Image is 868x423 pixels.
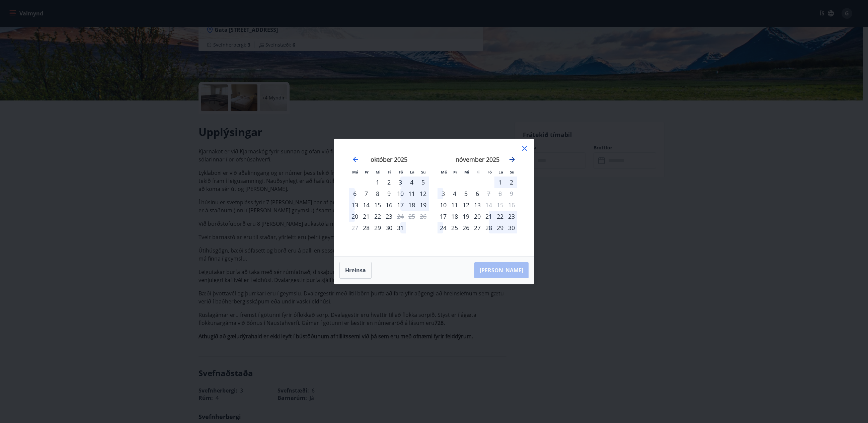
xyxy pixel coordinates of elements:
[483,188,494,199] div: Aðeins útritun í boði
[460,199,472,211] td: Choose miðvikudagur, 12. nóvember 2025 as your check-in date. It’s available.
[460,222,472,233] td: Choose miðvikudagur, 26. nóvember 2025 as your check-in date. It’s available.
[406,199,417,211] div: 18
[395,222,406,233] td: Choose föstudagur, 31. október 2025 as your check-in date. It’s available.
[494,222,506,233] div: 29
[460,188,472,199] div: 5
[483,199,494,211] div: Aðeins útritun í boði
[472,188,483,199] td: Choose fimmtudagur, 6. nóvember 2025 as your check-in date. It’s available.
[383,199,395,211] div: 16
[494,211,506,222] div: 22
[438,199,449,211] div: Aðeins innritun í boði
[349,211,361,222] div: 20
[438,222,449,233] div: 24
[399,169,403,174] small: Fö
[508,155,516,163] div: Move forward to switch to the next month.
[417,188,429,199] td: Choose sunnudagur, 12. október 2025 as your check-in date. It’s available.
[421,169,426,174] small: Su
[483,222,494,233] div: 28
[342,147,526,248] div: Calendar
[417,188,429,199] div: 12
[383,211,395,222] div: 23
[372,177,383,188] td: Choose miðvikudagur, 1. október 2025 as your check-in date. It’s available.
[395,222,406,233] div: 31
[395,177,406,188] td: Choose föstudagur, 3. október 2025 as your check-in date. It’s available.
[361,211,372,222] td: Choose þriðjudagur, 21. október 2025 as your check-in date. It’s available.
[487,169,492,174] small: Fö
[365,169,369,174] small: Þr
[361,199,372,211] td: Choose þriðjudagur, 14. október 2025 as your check-in date. It’s available.
[372,211,383,222] div: 22
[417,211,429,222] td: Not available. sunnudagur, 26. október 2025
[476,169,480,174] small: Fi
[372,222,383,233] div: 29
[406,199,417,211] td: Choose laugardagur, 18. október 2025 as your check-in date. It’s available.
[361,211,372,222] div: 21
[417,177,429,188] td: Choose sunnudagur, 5. október 2025 as your check-in date. It’s available.
[395,211,406,222] td: Not available. föstudagur, 24. október 2025
[483,199,494,211] td: Not available. föstudagur, 14. nóvember 2025
[371,155,407,163] strong: október 2025
[472,188,483,199] div: 6
[349,199,361,211] td: Choose mánudagur, 13. október 2025 as your check-in date. It’s available.
[460,199,472,211] div: 12
[349,188,361,199] div: 6
[483,222,494,233] td: Choose föstudagur, 28. nóvember 2025 as your check-in date. It’s available.
[472,222,483,233] td: Choose fimmtudagur, 27. nóvember 2025 as your check-in date. It’s available.
[406,188,417,199] td: Choose laugardagur, 11. október 2025 as your check-in date. It’s available.
[506,177,517,188] div: 2
[372,222,383,233] td: Choose miðvikudagur, 29. október 2025 as your check-in date. It’s available.
[460,211,472,222] td: Choose miðvikudagur, 19. nóvember 2025 as your check-in date. It’s available.
[361,222,372,233] div: Aðeins innritun í boði
[449,222,460,233] td: Choose þriðjudagur, 25. nóvember 2025 as your check-in date. It’s available.
[372,199,383,211] td: Choose miðvikudagur, 15. október 2025 as your check-in date. It’s available.
[376,169,381,174] small: Mi
[395,177,406,188] div: 3
[383,188,395,199] div: 9
[383,177,395,188] div: 2
[506,188,517,199] td: Not available. sunnudagur, 9. nóvember 2025
[349,222,361,233] td: Not available. mánudagur, 27. október 2025
[352,169,358,174] small: Má
[406,188,417,199] div: 11
[406,177,417,188] div: 4
[472,211,483,222] div: 20
[438,188,449,199] div: 3
[438,211,449,222] td: Choose mánudagur, 17. nóvember 2025 as your check-in date. It’s available.
[383,222,395,233] div: 30
[383,222,395,233] td: Choose fimmtudagur, 30. október 2025 as your check-in date. It’s available.
[395,188,406,199] div: 10
[506,222,517,233] td: Choose sunnudagur, 30. nóvember 2025 as your check-in date. It’s available.
[494,222,506,233] td: Choose laugardagur, 29. nóvember 2025 as your check-in date. It’s available.
[449,188,460,199] div: 4
[438,211,449,222] div: Aðeins innritun í boði
[361,188,372,199] div: 7
[417,199,429,211] div: 19
[349,211,361,222] td: Choose mánudagur, 20. október 2025 as your check-in date. It’s available.
[372,199,383,211] div: 15
[483,211,494,222] div: 21
[372,211,383,222] td: Choose miðvikudagur, 22. október 2025 as your check-in date. It’s available.
[456,155,499,163] strong: nóvember 2025
[410,169,414,174] small: La
[383,199,395,211] td: Choose fimmtudagur, 16. október 2025 as your check-in date. It’s available.
[372,177,383,188] div: 1
[361,199,372,211] div: 14
[472,199,483,211] div: 13
[449,222,460,233] div: 25
[361,188,372,199] td: Choose þriðjudagur, 7. október 2025 as your check-in date. It’s available.
[483,211,494,222] td: Choose föstudagur, 21. nóvember 2025 as your check-in date. It’s available.
[349,199,361,211] div: 13
[372,188,383,199] div: 8
[388,169,391,174] small: Fi
[506,199,517,211] td: Not available. sunnudagur, 16. nóvember 2025
[483,188,494,199] td: Not available. föstudagur, 7. nóvember 2025
[349,188,361,199] td: Choose mánudagur, 6. október 2025 as your check-in date. It’s available.
[383,211,395,222] td: Choose fimmtudagur, 23. október 2025 as your check-in date. It’s available.
[506,211,517,222] td: Choose sunnudagur, 23. nóvember 2025 as your check-in date. It’s available.
[361,222,372,233] td: Choose þriðjudagur, 28. október 2025 as your check-in date. It’s available.
[494,211,506,222] td: Choose laugardagur, 22. nóvember 2025 as your check-in date. It’s available.
[494,177,506,188] td: Choose laugardagur, 1. nóvember 2025 as your check-in date. It’s available.
[449,199,460,211] td: Choose þriðjudagur, 11. nóvember 2025 as your check-in date. It’s available.
[510,169,515,174] small: Su
[472,199,483,211] td: Choose fimmtudagur, 13. nóvember 2025 as your check-in date. It’s available.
